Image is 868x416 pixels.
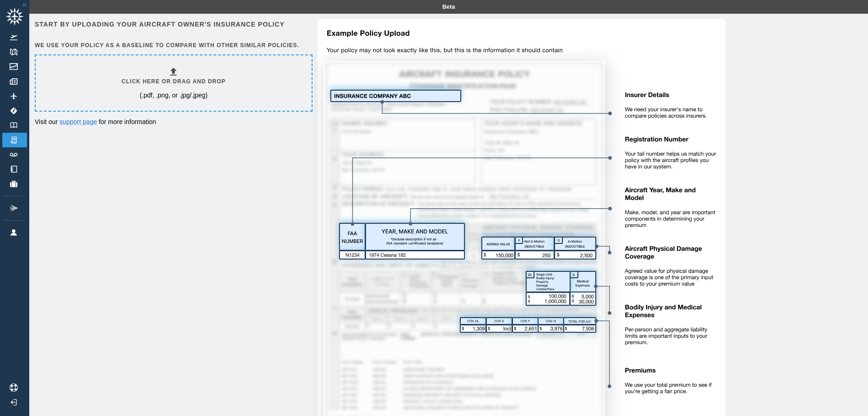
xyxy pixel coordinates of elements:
a: support page [59,118,97,125]
h6: Start by uploading your aircraft owner's insurance policy [35,19,311,29]
h6: We use your policy as a baseline to compare with other similar policies. [35,41,311,50]
p: (.pdf, .png, or .jpg/.jpeg) [140,91,208,100]
p: Visit our for more information [35,117,311,126]
h6: Click here or drag and drop [122,77,226,86]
